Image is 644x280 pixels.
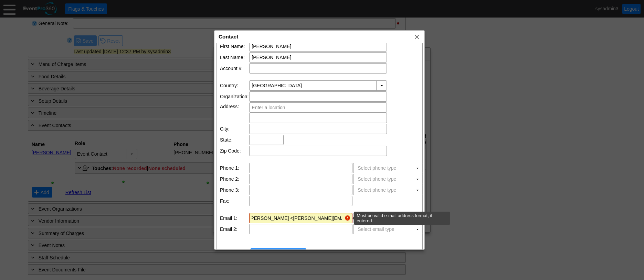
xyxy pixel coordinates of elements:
[220,163,249,173] td: Phone 1:
[220,41,249,52] td: First Name:
[358,165,396,171] span: Select phone type
[220,80,249,91] td: Country:
[358,187,396,193] span: Select phone type
[220,135,249,145] td: State:
[220,91,249,102] td: Organization:
[220,196,249,206] td: Fax:
[252,103,384,112] input: Enter a location
[358,176,396,182] span: Select phone type
[220,102,249,123] td: Address:
[220,185,249,195] td: Phone 3:
[220,213,249,223] td: Email 1:
[358,226,394,232] span: Select email type
[220,174,249,184] td: Phone 2:
[220,63,249,74] td: Account #:
[220,224,249,234] td: Email 2:
[219,34,238,40] span: Contact
[220,146,249,156] td: Zip Code:
[220,124,249,134] td: City:
[220,52,249,63] td: Last Name:
[354,212,450,225] div: Must be valid e-mail address format, if entered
